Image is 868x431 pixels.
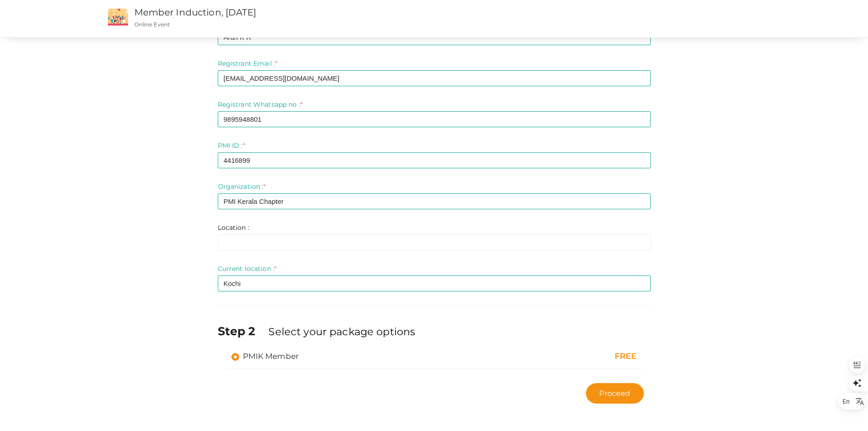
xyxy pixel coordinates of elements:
label: Organization : [218,182,266,191]
div: FREE [513,351,637,363]
img: event2.png [108,9,128,26]
label: Current location : [218,264,277,273]
p: Online Event [134,21,569,28]
a: Member Induction, [DATE] [134,7,256,18]
label: PMI ID : [218,141,245,150]
label: Select your package options [268,324,415,339]
label: Step 2 [218,323,267,339]
label: Location : [218,223,249,232]
label: Registrant Email : [218,59,278,68]
span: Proceed [599,388,630,399]
label: PMIK Member [231,351,299,362]
input: Enter registrant email here. [218,70,651,86]
input: Enter registrant phone no here. [218,111,651,127]
label: Registrant Whatsapp no : [218,100,303,109]
button: Proceed [586,383,643,404]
